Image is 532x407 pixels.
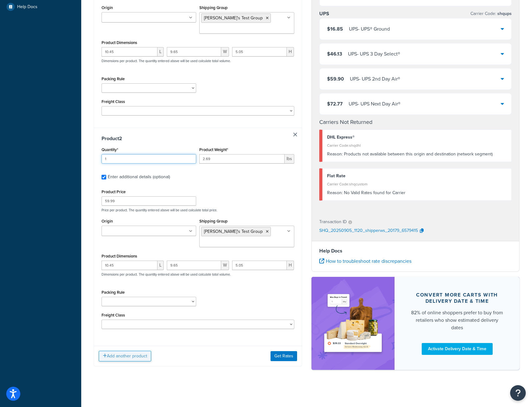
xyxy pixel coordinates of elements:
[221,47,229,56] span: W
[410,292,505,304] div: Convert more carts with delivery date & time
[327,75,344,82] span: $59.90
[5,1,77,12] a: Help Docs
[102,154,196,164] input: 0.0
[102,254,137,258] label: Product Dimensions
[319,257,411,265] a: How to troubleshoot rate discrepancies
[102,290,125,295] label: Packing Rule
[100,59,231,63] p: Dimensions per product. The quantity entered above will be used calculate total volume.
[327,50,342,57] span: $46.13
[157,261,164,270] span: L
[102,219,113,223] label: Origin
[410,309,505,331] div: 82% of online shoppers prefer to buy from retailers who show estimated delivery dates
[327,172,507,180] div: Flat Rate
[319,247,512,255] h4: Help Docs
[327,133,507,142] div: DHL Express®
[287,261,294,270] span: H
[319,11,329,17] h3: UPS
[102,99,125,104] label: Freight Class
[99,351,151,361] button: Add another product
[17,4,37,10] span: Help Docs
[327,25,343,32] span: $16.85
[319,118,512,126] h4: Carriers Not Returned
[496,10,512,17] span: shqups
[327,141,507,150] div: Carrier Code: shqdhl
[102,189,126,194] label: Product Price
[349,25,390,33] div: UPS - UPS® Ground
[319,226,418,236] p: SHQ_20250905_1120_shipperws_20179_6579415
[199,5,228,10] label: Shipping Group
[102,147,118,152] label: Quantity*
[102,313,125,317] label: Freight Class
[349,100,400,108] div: UPS - UPS Next Day Air®
[199,147,228,152] label: Product Weight*
[157,47,164,56] span: L
[293,133,297,136] a: Remove Item
[108,173,170,181] div: Enter additional details (optional)
[327,180,507,189] div: Carrier Code: shqcustom
[327,189,507,197] div: No Valid Rates found for Carrier
[199,219,228,223] label: Shipping Group
[271,351,297,361] button: Get Rates
[470,9,512,18] p: Carrier Code:
[102,40,137,45] label: Product Dimensions
[327,150,507,159] div: Products not available between this origin and destination (network segment)
[422,343,493,355] a: Activate Delivery Date & Time
[102,175,106,179] input: Enter additional details (optional)
[199,154,284,164] input: 0.00
[204,15,263,21] span: [PERSON_NAME]'s Test Group
[102,5,113,10] label: Origin
[221,261,229,270] span: W
[287,47,294,56] span: H
[348,50,400,58] div: UPS - UPS 3 Day Select®
[350,75,400,83] div: UPS - UPS 2nd Day Air®
[102,135,294,142] h3: Product 2
[204,228,263,235] span: [PERSON_NAME]'s Test Group
[510,385,526,401] button: Open Resource Center
[285,154,294,164] span: lbs
[327,151,343,157] span: Reason:
[102,76,125,81] label: Packing Rule
[327,100,343,107] span: $72.77
[100,272,231,277] p: Dimensions per product. The quantity entered above will be used calculate total volume.
[327,189,343,196] span: Reason:
[321,286,385,360] img: feature-image-ddt-36eae7f7280da8017bfb280eaccd9c446f90b1fe08728e4019434db127062ab4.png
[100,208,296,212] p: Price per product. The quantity entered above will be used calculate total price.
[319,218,347,226] p: Transaction ID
